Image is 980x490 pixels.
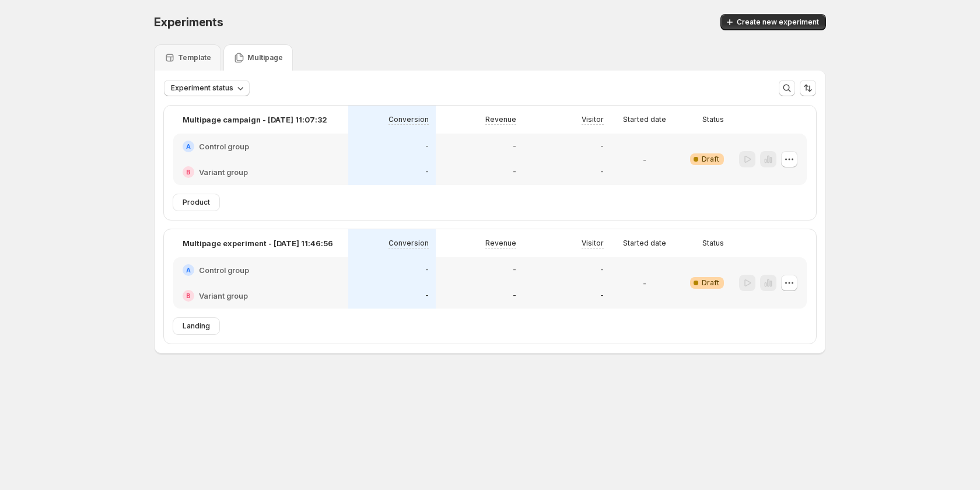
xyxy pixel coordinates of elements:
[702,278,719,288] span: Draft
[425,265,429,275] p: -
[388,239,429,248] p: Conversion
[199,264,249,276] h2: Control group
[183,321,210,331] span: Landing
[247,53,283,62] p: Multipage
[513,142,516,151] p: -
[485,239,516,248] p: Revenue
[702,239,724,248] p: Status
[600,291,604,300] p: -
[199,166,248,178] h2: Variant group
[702,115,724,124] p: Status
[388,115,429,124] p: Conversion
[199,290,248,302] h2: Variant group
[800,80,816,96] button: Sort the results
[600,167,604,177] p: -
[643,277,646,289] p: -
[513,167,516,177] p: -
[485,115,516,124] p: Revenue
[183,114,327,125] p: Multipage campaign - [DATE] 11:07:32
[623,115,666,124] p: Started date
[425,142,429,151] p: -
[154,15,223,29] span: Experiments
[183,237,333,249] p: Multipage experiment - [DATE] 11:46:56
[582,239,604,248] p: Visitor
[425,167,429,177] p: -
[178,53,211,62] p: Template
[164,80,250,96] button: Experiment status
[702,155,719,164] span: Draft
[186,143,191,150] h2: A
[186,292,191,299] h2: B
[186,169,191,176] h2: B
[600,142,604,151] p: -
[171,83,233,93] span: Experiment status
[183,198,210,207] span: Product
[513,291,516,300] p: -
[199,141,249,152] h2: Control group
[737,17,819,27] span: Create new experiment
[600,265,604,275] p: -
[643,153,646,165] p: -
[720,14,826,30] button: Create new experiment
[582,115,604,124] p: Visitor
[186,267,191,274] h2: A
[513,265,516,275] p: -
[425,291,429,300] p: -
[623,239,666,248] p: Started date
